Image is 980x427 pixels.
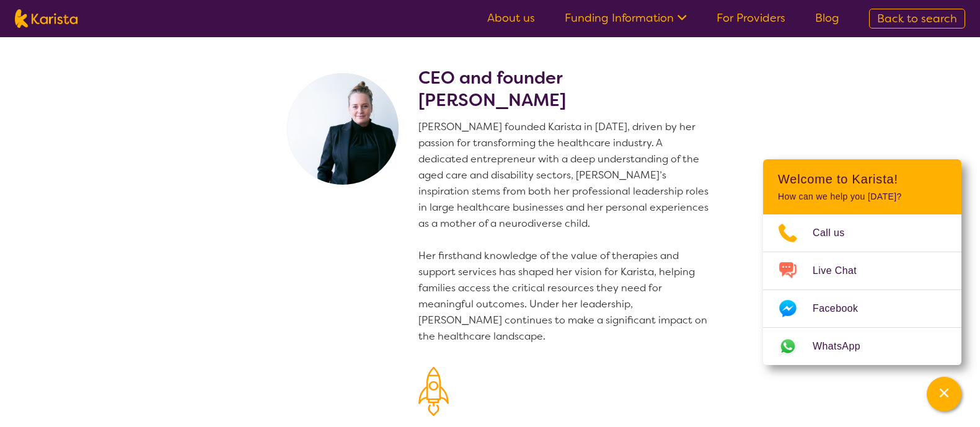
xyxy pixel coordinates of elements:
ul: Choose channel [763,214,961,365]
a: Funding Information [565,11,687,25]
span: WhatsApp [813,337,875,356]
button: Channel Menu [927,377,961,412]
a: For Providers [717,11,785,25]
img: Karista logo [15,9,77,28]
a: About us [487,11,535,25]
p: [PERSON_NAME] founded Karista in [DATE], driven by her passion for transforming the healthcare in... [418,119,713,345]
span: Call us [813,224,860,242]
img: Our Mission [418,367,449,416]
h2: Welcome to Karista! [778,172,947,187]
div: Channel Menu [763,159,961,365]
span: Back to search [877,11,957,26]
a: Web link opens in a new tab. [763,328,961,365]
a: Back to search [869,9,965,29]
p: How can we help you [DATE]? [778,191,947,202]
span: Facebook [813,299,873,318]
h2: CEO and founder [PERSON_NAME] [418,67,713,112]
span: Live Chat [813,262,872,280]
a: Blog [815,11,839,25]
